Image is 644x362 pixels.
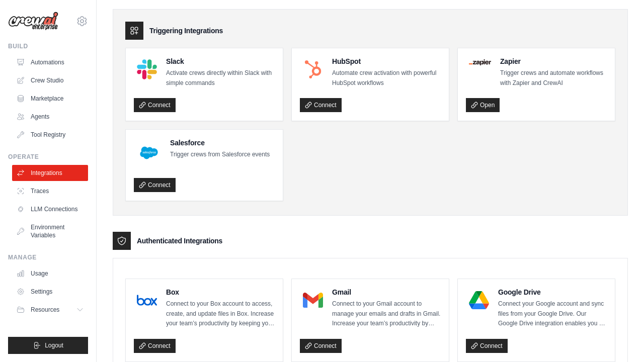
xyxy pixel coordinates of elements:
a: Connect [134,98,176,112]
img: Zapier Logo [469,59,491,65]
h4: Gmail [332,287,441,297]
p: Connect to your Gmail account to manage your emails and drafts in Gmail. Increase your team’s pro... [332,299,441,329]
img: Slack Logo [137,59,157,79]
div: Manage [8,253,88,261]
a: Tool Registry [12,127,88,143]
a: Connect [300,339,342,353]
a: Connect [300,98,342,112]
a: Usage [12,265,88,282]
h3: Authenticated Integrations [137,236,222,246]
h4: Salesforce [170,138,270,148]
h3: Triggering Integrations [149,26,223,36]
a: Traces [12,183,88,199]
a: LLM Connections [12,201,88,217]
p: Trigger crews from Salesforce events [170,150,270,160]
a: Connect [466,339,508,353]
a: Automations [12,54,88,70]
img: HubSpot Logo [303,59,323,79]
a: Settings [12,284,88,300]
p: Automate crew activation with powerful HubSpot workflows [332,68,441,88]
a: Integrations [12,165,88,181]
a: Marketplace [12,90,88,107]
button: Logout [8,337,88,354]
a: Open [466,98,500,112]
img: Google Drive Logo [469,290,489,310]
img: Gmail Logo [303,290,323,310]
img: Salesforce Logo [137,141,161,165]
h4: Box [166,287,275,297]
h4: Google Drive [498,287,607,297]
div: Build [8,42,88,50]
a: Agents [12,109,88,125]
img: Box Logo [137,290,157,310]
a: Connect [134,178,176,192]
h4: Slack [166,56,275,66]
p: Connect your Google account and sync files from your Google Drive. Our Google Drive integration e... [498,299,607,329]
h4: HubSpot [332,56,441,66]
span: Logout [45,341,63,349]
p: Activate crews directly within Slack with simple commands [166,68,275,88]
p: Connect to your Box account to access, create, and update files in Box. Increase your team’s prod... [166,299,275,329]
span: Resources [31,306,59,314]
img: Logo [8,12,58,31]
a: Crew Studio [12,72,88,88]
div: Operate [8,153,88,161]
h4: Zapier [500,56,607,66]
p: Trigger crews and automate workflows with Zapier and CrewAI [500,68,607,88]
button: Resources [12,302,88,318]
a: Environment Variables [12,219,88,243]
a: Connect [134,339,176,353]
